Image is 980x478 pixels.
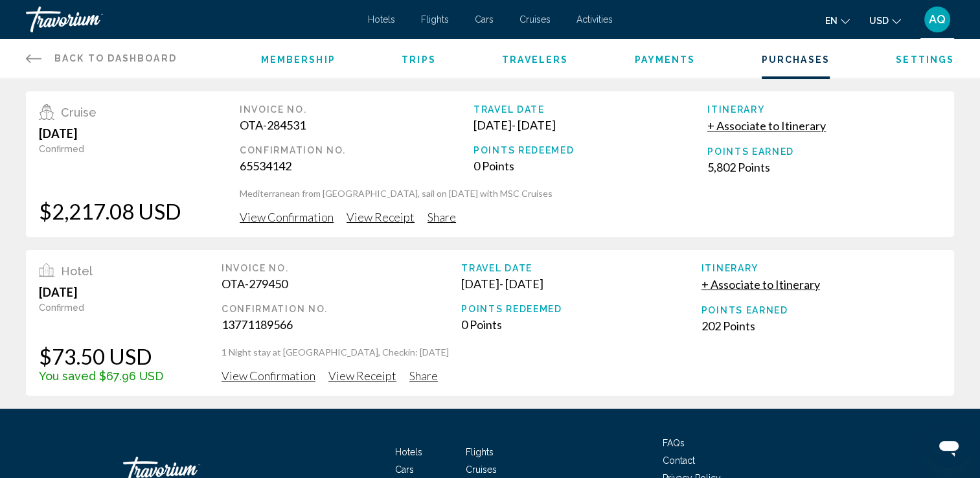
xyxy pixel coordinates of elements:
div: [DATE] [39,285,163,299]
div: [DATE] - [DATE] [473,118,707,132]
span: AQ [929,13,946,26]
a: Cruises [466,464,497,475]
a: FAQs [663,438,685,448]
div: OTA-284531 [240,118,473,132]
p: Mediterranean from [GEOGRAPHIC_DATA], sail on [DATE] with MSC Cruises [240,187,941,200]
div: 65534142 [240,159,473,173]
a: Cruises [519,14,551,25]
div: 5,802 Points [707,160,941,174]
button: User Menu [920,6,954,33]
div: Invoice No. [240,104,473,115]
span: Back to Dashboard [54,53,177,63]
div: Points Redeemed [473,145,707,155]
span: + Associate to Itinerary [707,119,826,133]
div: Points Redeemed [461,304,701,314]
span: View Confirmation [240,210,334,224]
p: 1 Night stay at [GEOGRAPHIC_DATA], Checkin: [DATE] [222,346,941,359]
div: Invoice No. [222,263,461,273]
div: Points Earned [707,146,941,157]
span: Share [409,369,438,383]
a: Trips [402,54,436,65]
button: + Associate to Itinerary [707,118,826,133]
span: View Receipt [328,369,396,383]
span: Hotel [61,264,93,278]
a: Cars [475,14,494,25]
a: Flights [421,14,449,25]
a: Hotels [368,14,395,25]
a: Purchases [762,54,830,65]
a: Payments [635,54,696,65]
a: Hotels [395,447,422,457]
a: Travorium [26,6,355,32]
a: Travelers [502,54,568,65]
div: $73.50 USD [39,343,163,369]
div: Travel Date [473,104,707,115]
div: Confirmation No. [222,304,461,314]
iframe: Button to launch messaging window [928,426,970,468]
div: Confirmation No. [240,145,473,155]
span: View Confirmation [222,369,315,383]
div: Itinerary [707,104,941,115]
span: Cruise [61,106,97,119]
div: 0 Points [473,159,707,173]
div: [DATE] [39,126,181,141]
div: Confirmed [39,302,163,313]
div: Itinerary [701,263,941,273]
div: Points Earned [701,305,941,315]
button: + Associate to Itinerary [701,277,820,292]
a: Settings [896,54,954,65]
span: View Receipt [347,210,415,224]
div: [DATE] - [DATE] [461,277,701,291]
span: USD [869,16,889,26]
a: Membership [261,54,336,65]
a: Activities [576,14,613,25]
span: Share [427,210,456,224]
div: OTA-279450 [222,277,461,291]
button: Change language [825,11,850,30]
div: 0 Points [461,317,701,332]
a: Cars [395,464,414,475]
div: You saved $67.96 USD [39,369,163,383]
button: Change currency [869,11,901,30]
a: Flights [466,447,494,457]
span: en [825,16,838,26]
div: $2,217.08 USD [39,198,181,224]
a: Back to Dashboard [26,39,177,78]
div: 202 Points [701,319,941,333]
a: Contact [663,455,695,466]
span: + Associate to Itinerary [701,277,820,291]
div: Travel Date [461,263,701,273]
div: 13771189566 [222,317,461,332]
div: Confirmed [39,144,181,154]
